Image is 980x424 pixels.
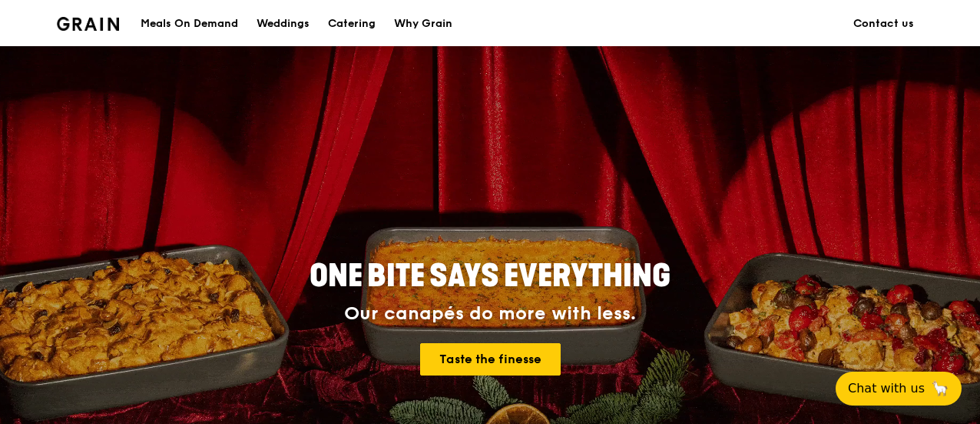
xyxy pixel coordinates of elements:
[214,303,766,325] div: Our canapés do more with less.
[310,258,670,295] span: ONE BITE SAYS EVERYTHING
[257,1,310,47] div: Weddings
[328,1,376,47] div: Catering
[420,343,561,376] a: Taste the finesse
[319,1,385,47] a: Catering
[394,1,452,47] div: Why Grain
[848,379,925,398] span: Chat with us
[57,17,119,31] img: Grain
[247,1,319,47] a: Weddings
[844,1,923,47] a: Contact us
[141,1,238,47] div: Meals On Demand
[836,372,962,406] button: Chat with us🦙
[931,379,949,398] span: 🦙
[385,1,462,47] a: Why Grain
